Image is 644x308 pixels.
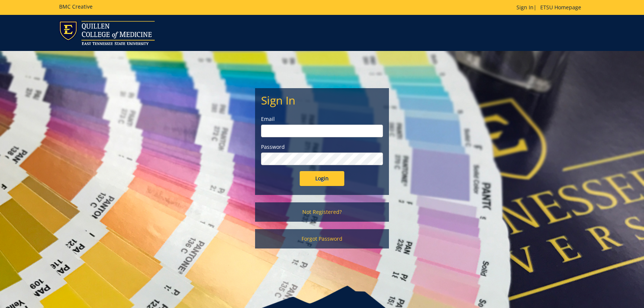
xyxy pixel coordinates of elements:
[516,4,534,11] a: Sign In
[59,4,93,9] h5: BMC Creative
[59,21,155,45] img: ETSU logo
[516,4,585,11] p: |
[261,143,383,151] label: Password
[537,4,585,11] a: ETSU Homepage
[261,94,383,106] h2: Sign In
[255,202,389,222] a: Not Registered?
[255,229,389,248] a: Forgot Password
[300,171,344,186] input: Login
[261,115,383,123] label: Email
